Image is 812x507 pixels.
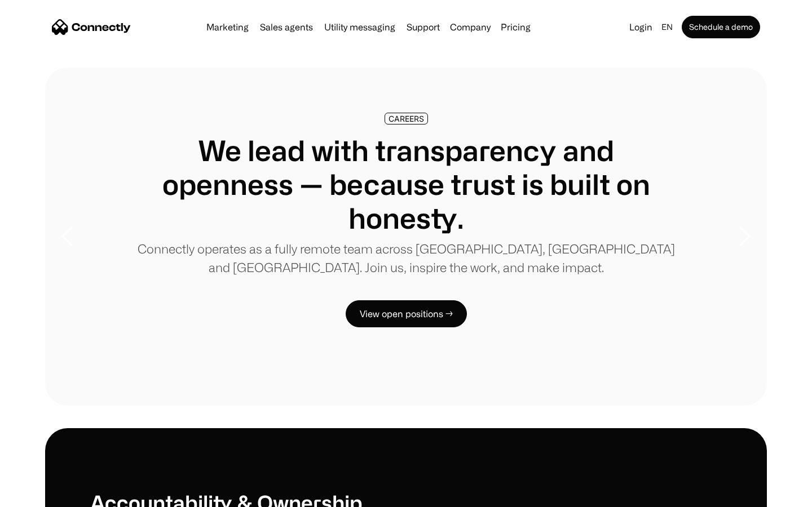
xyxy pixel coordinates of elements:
div: CAREERS [389,114,424,123]
a: Utility messaging [320,23,400,32]
a: Support [402,23,444,32]
a: Marketing [202,23,253,32]
aside: Language selected: English [11,486,68,503]
div: Company [450,19,491,35]
a: Sales agents [255,23,317,32]
h1: We lead with transparency and openness — because trust is built on honesty. [135,134,677,235]
a: Login [625,19,657,35]
a: Schedule a demo [682,16,760,38]
ul: Language list [23,487,68,503]
p: Connectly operates as a fully remote team across [GEOGRAPHIC_DATA], [GEOGRAPHIC_DATA] and [GEOGRA... [135,239,677,277]
div: en [661,19,673,35]
a: Pricing [496,23,535,32]
a: View open positions → [346,300,467,327]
